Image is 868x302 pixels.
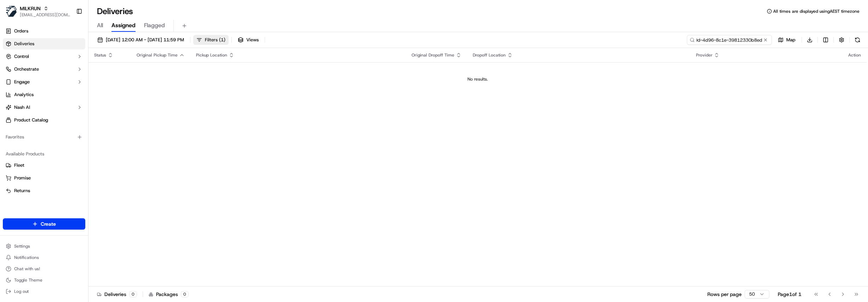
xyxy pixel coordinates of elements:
[246,37,259,43] span: Views
[137,52,178,58] span: Original Pickup Time
[6,162,82,168] a: Fleet
[22,129,57,134] span: [PERSON_NAME]
[50,175,86,180] a: Powered byPylon
[7,92,47,97] div: Past conversations
[196,52,227,58] span: Pickup Location
[7,67,20,80] img: 1736555255976-a54dd68f-1ca7-489b-9aae-adbdc363a1c4
[848,52,861,58] div: Action
[60,159,65,164] div: 💻
[3,114,85,126] a: Product Catalog
[94,35,187,45] button: [DATE] 12:00 AM - [DATE] 11:59 PM
[3,131,85,143] div: Favorites
[412,52,454,58] span: Original Dropoff Time
[7,159,13,164] div: 📗
[219,37,225,43] span: ( 1 )
[14,188,30,194] span: Returns
[235,35,262,45] button: Views
[3,241,85,251] button: Settings
[3,185,85,196] button: Returns
[59,109,61,115] span: •
[786,37,795,43] span: Map
[129,291,137,297] div: 0
[14,289,29,294] span: Log out
[3,275,85,285] button: Toggle Theme
[14,53,29,60] span: Control
[181,291,189,297] div: 0
[22,109,57,115] span: [PERSON_NAME]
[20,5,41,12] button: MILKRUN
[3,64,85,75] button: Orchestrate
[14,175,31,181] span: Promise
[14,117,48,123] span: Product Catalog
[91,76,864,82] div: No results.
[94,52,106,58] span: Status
[120,70,129,78] button: Start new chat
[110,90,129,99] button: See all
[6,175,82,181] a: Promise
[6,6,17,17] img: MILKRUN
[97,21,103,30] span: All
[687,35,772,45] input: Type to search
[4,155,57,168] a: 📗Knowledge Base
[14,255,39,260] span: Notifications
[3,218,85,230] button: Create
[14,66,39,72] span: Orchestrate
[852,35,862,45] button: Refresh
[14,91,34,98] span: Analytics
[3,286,85,296] button: Log out
[3,253,85,262] button: Notifications
[3,264,85,274] button: Chat with us!
[7,7,21,21] img: Nash
[14,158,54,165] span: Knowledge Base
[14,41,34,47] span: Deliveries
[7,28,129,40] p: Welcome 👋
[14,28,28,34] span: Orders
[14,162,24,168] span: Fleet
[775,35,799,45] button: Map
[3,38,85,49] a: Deliveries
[14,266,40,272] span: Chat with us!
[205,37,225,43] span: Filters
[3,160,85,171] button: Fleet
[14,129,20,135] img: 1736555255976-a54dd68f-1ca7-489b-9aae-adbdc363a1c4
[14,104,30,111] span: Nash AI
[7,122,18,133] img: Ben Goodger
[773,8,860,14] span: All times are displayed using AEST timezone
[193,35,229,45] button: Filters(1)
[97,6,133,17] h1: Deliveries
[32,75,97,80] div: We're available if you need us!
[18,46,127,53] input: Got a question? Start typing here...
[3,76,85,88] button: Engage
[778,291,801,298] div: Page 1 of 1
[3,25,85,37] a: Orders
[59,129,61,134] span: •
[111,21,136,30] span: Assigned
[63,129,77,134] span: [DATE]
[3,172,85,184] button: Promise
[14,243,30,249] span: Settings
[63,109,77,115] span: [DATE]
[15,67,28,80] img: 8016278978528_b943e370aa5ada12b00a_72.png
[6,188,82,194] a: Returns
[67,158,114,165] span: API Documentation
[70,175,86,180] span: Pylon
[707,291,742,298] p: Rows per page
[14,79,30,85] span: Engage
[696,52,712,58] span: Provider
[3,102,85,113] button: Nash AI
[14,277,42,283] span: Toggle Theme
[3,3,73,20] button: MILKRUNMILKRUN[EMAIL_ADDRESS][DOMAIN_NAME]
[97,291,137,298] div: Deliveries
[3,89,85,100] a: Analytics
[7,103,18,114] img: Hannah Dayet
[57,155,116,168] a: 💻API Documentation
[3,148,85,160] div: Available Products
[149,291,189,298] div: Packages
[106,37,184,43] span: [DATE] 12:00 AM - [DATE] 11:59 PM
[20,12,70,18] button: [EMAIL_ADDRESS][DOMAIN_NAME]
[41,220,56,227] span: Create
[473,52,506,58] span: Dropoff Location
[32,67,116,75] div: Start new chat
